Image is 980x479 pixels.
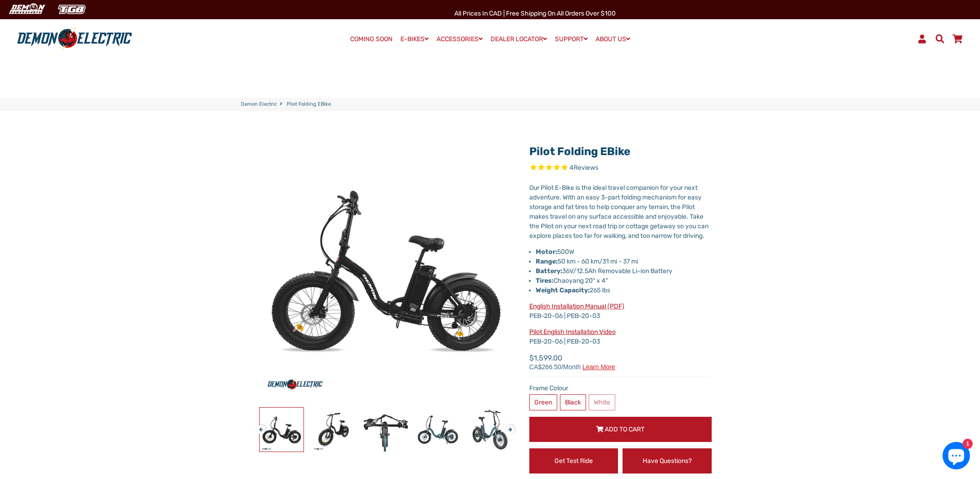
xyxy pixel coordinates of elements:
[557,248,574,256] span: 500W
[347,33,396,46] a: COMING SOON
[570,164,598,172] span: 4 reviews
[552,32,591,46] a: SUPPORT
[454,10,616,17] span: All Prices in CAD | Free shipping on all orders over $100
[529,383,712,393] label: Frame Colour
[529,448,618,474] a: Get Test Ride
[940,442,973,472] inbox-online-store-chat: Shopify online store chat
[536,267,562,275] strong: Battery:
[53,2,91,17] img: TGB Canada
[529,353,615,370] span: $1,599.00
[529,301,712,321] p: PEB-20-06 | PEB-20-03
[241,101,277,108] a: Demon Electric
[536,258,558,265] strong: Range:
[589,394,615,410] label: White
[560,394,586,410] label: Black
[468,408,512,452] img: Pilot Folding eBike
[529,145,630,158] a: Pilot Folding eBike
[529,302,624,310] a: English Installation Manual (PDF)
[529,327,712,346] p: PEB-20-06 | PEB-20-03
[364,408,408,452] img: Pilot Folding eBike
[397,32,432,46] a: E-BIKES
[536,248,557,256] strong: Motor:
[5,2,48,17] img: Demon Electric
[529,163,712,173] span: Rated 5.0 out of 5 stars 4 reviews
[536,286,590,294] strong: Weight Capacity:
[529,328,616,336] a: Pilot English Installation Video
[536,267,672,275] span: 36V/12.5Ah Removable Li-ion Battery
[14,27,135,51] img: Demon Electric logo
[574,164,598,172] span: Reviews
[605,425,644,433] span: Add to Cart
[536,277,554,285] strong: Tires:
[536,277,608,285] span: Chaoyang 20" x 4"
[592,32,634,46] a: ABOUT US
[536,285,712,295] p: 265 lbs
[529,417,712,442] button: Add to Cart
[256,420,262,431] button: Previous
[529,394,557,410] label: Green
[287,101,331,108] span: Pilot Folding eBike
[260,408,304,452] img: Pilot Folding eBike - Demon Electric
[487,32,550,46] a: DEALER LOCATOR
[312,408,356,452] img: Pilot Folding eBike - Demon Electric
[623,448,712,474] a: Have Questions?
[416,408,460,452] img: Pilot Folding eBike
[506,420,511,431] button: Next
[536,258,638,265] span: 50 km - 60 km/31 mi - 37 mi
[433,32,486,46] a: ACCESSORIES
[529,183,712,241] p: Our Pilot E-Bike is the ideal travel companion for your next adventure. With an easy 3-part foldi...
